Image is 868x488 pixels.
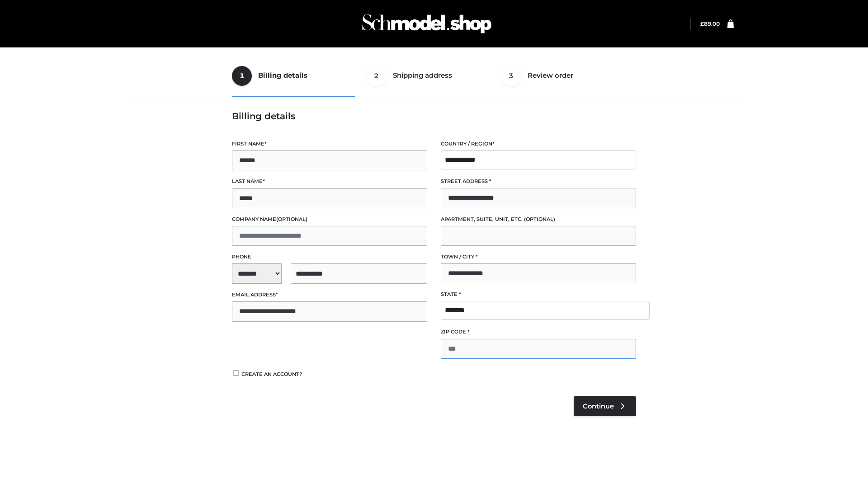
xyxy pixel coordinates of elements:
label: Country / Region [441,140,636,148]
label: ZIP Code [441,328,636,336]
a: £89.00 [700,20,720,27]
img: Schmodel Admin 964 [359,6,495,42]
a: Continue [574,396,636,416]
h3: Billing details [232,111,636,122]
label: First name [232,140,427,148]
label: Phone [232,253,427,261]
span: (optional) [524,216,555,222]
input: Create an account? [232,370,240,376]
label: Email address [232,291,427,299]
span: Create an account? [241,371,302,377]
label: Apartment, suite, unit, etc. [441,215,636,224]
span: £ [700,20,704,27]
bdi: 89.00 [700,20,720,27]
label: Town / City [441,253,636,261]
label: Street address [441,177,636,186]
label: State [441,290,636,299]
label: Company name [232,215,427,224]
span: (optional) [276,216,307,222]
span: Continue [583,402,614,410]
label: Last name [232,177,427,186]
